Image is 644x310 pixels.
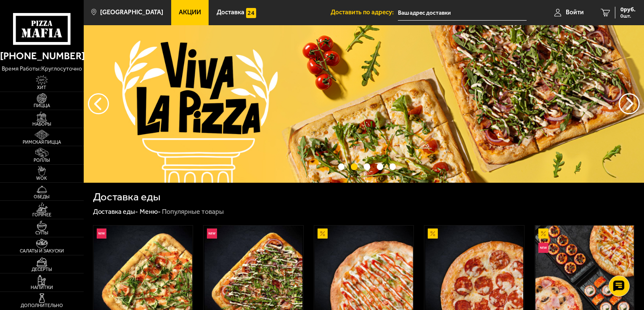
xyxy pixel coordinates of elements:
span: Войти [566,9,584,16]
img: Акционный [428,229,438,239]
div: Популярные товары [162,208,224,216]
img: Акционный [318,229,328,239]
button: следующий [88,93,109,114]
a: Доставка еды- [93,208,138,215]
span: Доставить по адресу: [331,9,398,16]
span: Акции [179,9,201,16]
button: точки переключения [351,163,357,170]
span: Доставка [217,9,244,16]
a: Меню- [140,208,161,215]
img: Новинка [538,243,549,253]
img: Новинка [97,229,107,239]
button: точки переключения [338,163,345,170]
img: 15daf4d41897b9f0e9f617042186c801.svg [246,8,256,18]
img: Новинка [207,229,217,239]
span: [GEOGRAPHIC_DATA] [100,9,163,16]
button: предыдущий [619,93,640,114]
button: точки переключения [377,163,383,170]
button: точки переключения [390,163,396,170]
button: точки переключения [364,163,370,170]
span: 0 руб. [620,7,636,13]
img: Акционный [538,229,549,239]
input: Ваш адрес доставки [398,5,527,21]
span: 0 шт. [620,13,636,18]
h1: Доставка еды [93,192,161,202]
